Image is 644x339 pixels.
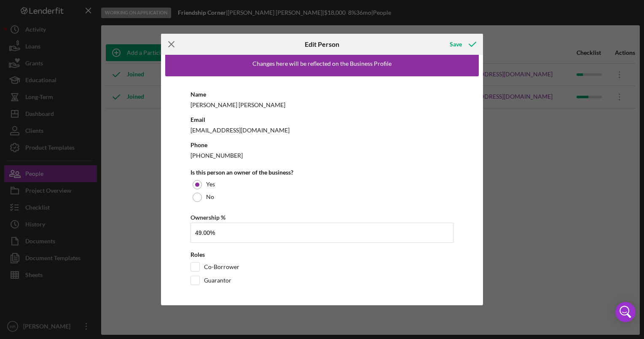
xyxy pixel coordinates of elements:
button: Save [441,36,483,53]
b: Phone [191,141,207,148]
b: Name [191,91,206,98]
div: Is this person an owner of the business? [191,169,453,176]
label: Co-Borrower [204,263,239,271]
b: Email [191,116,205,123]
div: Open Intercom Messenger [615,302,636,322]
div: [PHONE_NUMBER] [191,150,453,161]
div: Changes here will be reflected on the Business Profile [252,60,392,67]
label: Ownership % [191,214,225,221]
label: Guarantor [204,276,231,285]
div: [PERSON_NAME] [PERSON_NAME] [191,100,453,110]
label: No [206,194,214,200]
div: [EMAIL_ADDRESS][DOMAIN_NAME] [191,125,453,135]
label: Yes [206,181,215,188]
h6: Edit Person [305,40,339,48]
div: Save [450,36,462,53]
div: Roles [191,251,453,258]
